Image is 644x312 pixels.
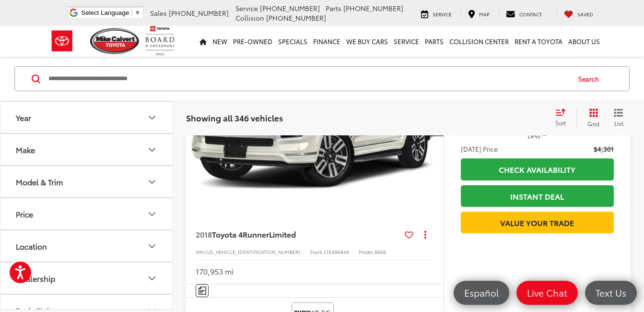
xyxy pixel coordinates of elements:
[565,26,603,57] a: About Us
[0,134,173,165] button: MakeMake
[527,131,540,140] span: Less
[196,248,205,255] span: VIN:
[461,144,499,154] span: [DATE] Price:
[512,26,565,57] a: Rent a Toyota
[499,9,549,18] a: Contact
[186,111,283,123] span: Showing all 346 vehicles
[326,3,341,13] span: Parts
[454,281,509,305] a: Español
[81,9,141,16] a: Select Language​
[310,26,343,57] a: Finance
[0,263,173,294] button: DealershipDealership
[47,67,569,90] input: Search by Make, Model, or Keyword
[235,13,264,23] span: Collision
[131,9,132,16] span: ​
[414,9,459,18] a: Service
[199,287,206,295] img: Comments
[324,248,349,255] span: STK486848
[146,144,158,156] div: Make
[16,274,55,283] div: Dealership
[269,228,296,240] span: Limited
[275,26,310,57] a: Specials
[16,177,63,186] div: Model & Trim
[0,166,173,197] button: Model & TrimModel & Trim
[569,67,613,91] button: Search
[519,11,542,18] span: Contact
[0,102,173,133] button: YearYear
[169,8,229,18] span: [PHONE_NUMBER]
[461,158,614,180] a: Check Availability
[461,185,614,207] a: Instant Deal
[607,108,631,127] button: List View
[422,26,446,57] a: Parts
[417,226,434,243] button: Actions
[16,113,31,122] div: Year
[205,248,300,255] span: [US_VEHICLE_IDENTIFICATION_NUMBER]
[260,3,320,13] span: [PHONE_NUMBER]
[523,127,552,144] button: Less
[461,212,614,233] a: Value Your Trade
[196,229,401,240] a: 2018Toyota 4RunnerLimited
[146,273,158,284] div: Dealership
[230,26,275,57] a: Pre-Owned
[0,198,173,229] button: PricePrice
[150,8,167,18] span: Sales
[146,176,158,188] div: Model & Trim
[594,144,614,154] span: $4,301
[210,26,230,57] a: New
[461,9,497,18] a: Map
[587,119,599,127] span: Grid
[196,284,209,297] button: Comments
[90,28,141,54] img: Mike Calvert Toyota
[424,230,426,238] span: dropdown dots
[310,248,324,255] span: Stock:
[585,281,637,305] a: Text Us
[212,228,269,240] span: Toyota 4Runner
[433,11,452,18] span: Service
[555,119,566,127] span: Sort
[343,3,403,13] span: [PHONE_NUMBER]
[446,26,512,57] a: Collision Center
[16,209,33,218] div: Price
[196,228,212,240] span: 2018
[516,281,578,305] a: Live Chat
[522,287,572,299] span: Live Chat
[44,25,80,57] img: Toyota
[591,287,631,299] span: Text Us
[0,230,173,262] button: LocationLocation
[459,287,503,299] span: Español
[479,11,490,18] span: Map
[146,208,158,220] div: Price
[235,3,258,13] span: Service
[16,145,35,154] div: Make
[266,13,326,23] span: [PHONE_NUMBER]
[577,11,593,18] span: Saved
[196,266,234,277] div: 170,953 mi
[197,26,210,57] a: Home
[134,9,141,16] span: ▼
[391,26,422,57] a: Service
[359,248,375,255] span: Model:
[146,112,158,123] div: Year
[614,119,623,127] span: List
[576,108,607,127] button: Grid View
[146,240,158,252] div: Location
[343,26,391,57] a: WE BUY CARS
[557,9,600,18] a: My Saved Vehicles
[81,9,129,16] span: Select Language
[375,248,386,255] span: 8668
[550,108,576,127] button: Select sort value
[16,241,47,251] div: Location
